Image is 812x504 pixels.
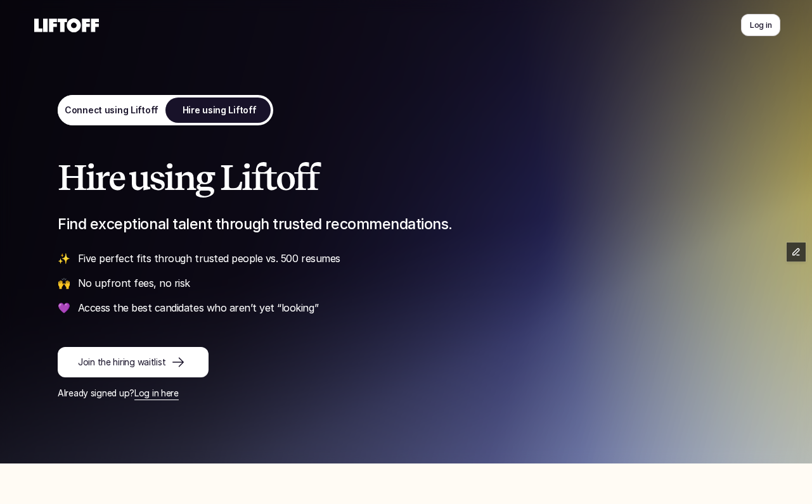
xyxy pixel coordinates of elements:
a: Hire using Liftoff [165,95,273,125]
p: 🙌 [58,275,70,291]
button: Edit Framer Content [787,243,806,261]
p: No upfront fees, no risk [77,275,754,291]
p: Find exceptional talent through trusted recommendations. [58,213,755,236]
p: Already signed up? [58,387,755,400]
p: Hire using Liftoff [182,104,256,117]
p: Join the hiring waitlist [78,356,165,369]
h1: Hire using Liftoff [58,158,755,198]
p: ✨ [58,251,70,266]
p: Connect using Liftoff [64,104,158,117]
a: Log in here [134,388,179,398]
a: Connect using Liftoff [58,95,165,125]
p: Log in [750,19,771,31]
a: Log in [741,14,780,36]
p: Access the best candidates who aren’t yet “looking” [77,300,754,315]
a: Join the hiring waitlist [58,347,209,377]
p: 💜 [58,300,70,315]
p: Five perfect fits through trusted people vs. 500 resumes [77,251,754,266]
